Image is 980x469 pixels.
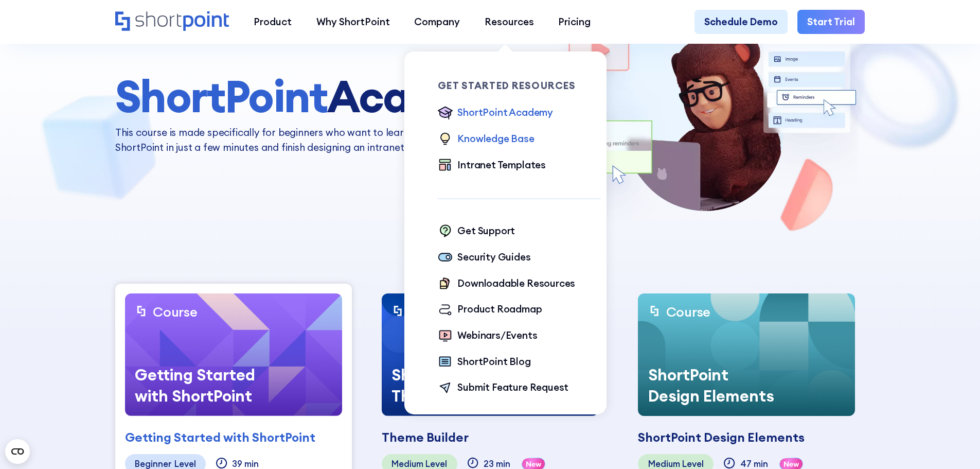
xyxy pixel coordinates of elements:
div: ShortPoint Design Elements [638,355,792,416]
span: ShortPoint [115,68,327,124]
a: Home [115,11,229,32]
a: Knowledge Base [438,131,534,148]
p: This course is made specifically for beginners who want to learn everything about ShortPoint in j... [115,125,521,154]
div: Medium [391,459,423,468]
div: Level [174,459,196,468]
div: Webinars/Events [457,328,537,343]
div: ShortPoint Design Elements [638,428,805,447]
a: Why ShortPoint [304,10,402,34]
h1: Academy [115,72,521,120]
div: Submit Feature Request [457,380,568,395]
div: Get Started Resources [438,81,601,91]
a: Get Support [438,223,515,240]
div: Course [153,303,197,320]
div: ShortPoint Academy [457,105,553,120]
div: ShortPoint Blog [457,354,530,369]
div: Product Roadmap [457,302,542,317]
a: Company [402,10,472,34]
div: Level [425,459,447,468]
div: Resources [485,14,534,29]
a: Intranet Templates [438,158,546,174]
div: Theme Builder [382,428,469,447]
div: Getting Started with ShortPoint [125,428,315,447]
div: 47 min [740,459,768,468]
a: ShortPoint Blog [438,354,530,371]
a: Product [241,10,304,34]
div: Downloadable Resources [457,276,575,291]
div: Getting Started with ShortPoint [125,355,279,416]
a: Start Trial [797,10,865,34]
a: Webinars/Events [438,328,537,344]
a: Resources [472,10,546,34]
a: ShortPoint Academy [438,105,553,121]
a: Pricing [546,10,603,34]
a: CourseShortPoint Theme Builder [382,293,599,416]
div: Product [254,14,292,29]
a: Security Guides [438,250,530,266]
div: Course [666,303,710,320]
a: Submit Feature Request [438,380,568,396]
div: Level [682,459,704,468]
div: Courses [297,251,683,274]
a: CourseShortPoint Design Elements [638,293,855,416]
a: Product Roadmap [438,302,542,318]
a: Downloadable Resources [438,276,575,292]
div: 23 min [484,459,510,468]
a: Schedule Demo [694,10,788,34]
div: Why ShortPoint [316,14,390,29]
div: Security Guides [457,250,530,265]
div: Pricing [558,14,591,29]
button: Open CMP widget [5,439,30,464]
a: CourseGetting Started with ShortPoint [125,293,342,416]
div: Intranet Templates [457,158,546,172]
div: Beginner [135,459,172,468]
div: Medium [648,459,680,468]
div: Get Support [457,223,515,238]
div: Knowledge Base [457,131,534,146]
div: Company [414,14,460,29]
iframe: Chat Widget [929,420,980,469]
div: ShortPoint Theme Builder [382,355,536,416]
div: 39 min [232,459,259,468]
